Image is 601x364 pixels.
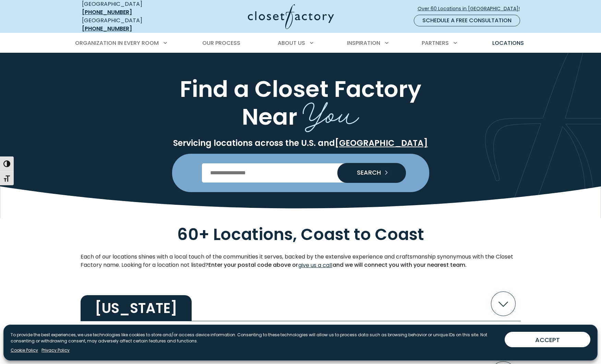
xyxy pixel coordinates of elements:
a: Over 60 Locations in [GEOGRAPHIC_DATA]! [417,3,526,15]
span: About Us [278,39,305,47]
a: [GEOGRAPHIC_DATA] [335,137,428,149]
span: Organization in Every Room [75,39,159,47]
a: give us a call [298,261,333,270]
span: Our Process [202,39,240,47]
p: Servicing locations across the U.S. and [81,138,521,148]
span: Over 60 Locations in [GEOGRAPHIC_DATA]! [418,5,525,12]
nav: Primary Menu [70,34,531,53]
span: Partners [422,39,449,47]
img: Closet Factory Logo [248,4,334,29]
div: [GEOGRAPHIC_DATA] [82,16,181,33]
a: Privacy Policy [41,347,70,353]
span: 60+ Locations, Coast to Coast [177,223,424,246]
a: Cookie Policy [11,347,38,353]
button: Search our Nationwide Locations [337,163,406,183]
a: [PHONE_NUMBER] [82,25,132,33]
button: [US_STATE] [81,321,521,356]
a: [PHONE_NUMBER] [82,8,132,16]
button: [US_STATE] [81,286,521,321]
a: Schedule a Free Consultation [414,15,520,26]
span: Inspiration [347,39,380,47]
button: ACCEPT [505,332,590,347]
p: Each of our locations shines with a local touch of the communities it serves, backed by the exten... [81,253,521,270]
p: To provide the best experiences, we use technologies like cookies to store and/or access device i... [11,332,499,344]
strong: Enter your postal code above or and we will connect you with your nearest team. [208,261,467,269]
span: You [303,87,359,135]
h2: [US_STATE] [81,295,192,321]
input: Enter Postal Code [202,163,399,183]
span: SEARCH [351,170,381,176]
span: Near [242,101,297,133]
span: Find a Closet Factory [180,73,421,105]
span: Locations [492,39,524,47]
